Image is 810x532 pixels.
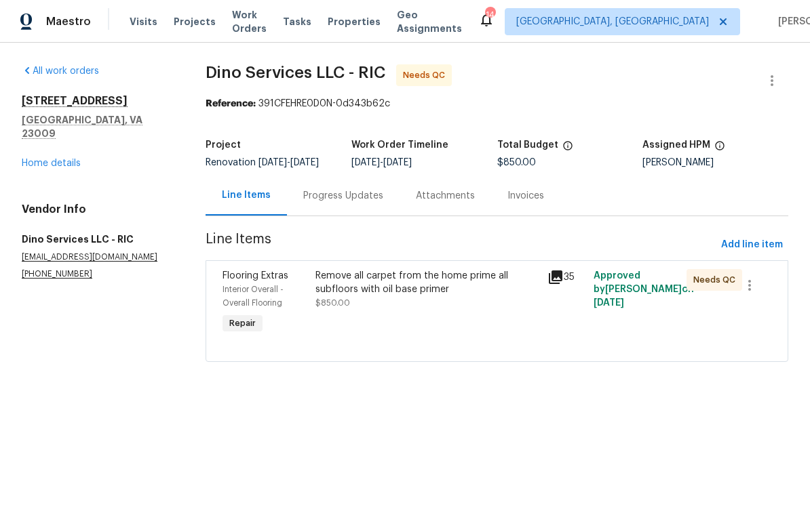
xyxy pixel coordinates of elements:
h5: Total Budget [497,140,558,150]
span: [DATE] [290,158,319,167]
span: - [258,158,319,167]
div: Progress Updates [303,189,383,203]
span: Needs QC [403,68,450,82]
span: Renovation [206,158,319,167]
span: [DATE] [351,158,380,167]
span: Interior Overall - Overall Flooring [223,285,284,307]
a: Home details [22,159,81,168]
span: Dino Services LLC - RIC [206,64,385,81]
span: - [351,158,412,167]
div: Remove all carpet from the home prime all subfloors with oil base primer [315,269,539,296]
span: The hpm assigned to this work order. [714,140,725,158]
span: The total cost of line items that have been proposed by Opendoor. This sum includes line items th... [562,140,573,158]
h5: Work Order Timeline [351,140,448,150]
span: Approved by [PERSON_NAME] on [594,271,694,308]
h5: Assigned HPM [642,140,710,150]
div: Line Items [222,188,271,202]
span: [DATE] [594,298,624,308]
div: Invoices [507,189,544,203]
h5: Dino Services LLC - RIC [22,232,173,246]
h4: Vendor Info [22,203,173,216]
h5: Project [206,140,241,150]
div: [PERSON_NAME] [642,158,788,167]
span: Repair [224,316,261,330]
a: All work orders [22,66,99,76]
b: Reference: [206,99,256,108]
span: [GEOGRAPHIC_DATA], [GEOGRAPHIC_DATA] [516,15,709,28]
span: $850.00 [497,158,536,167]
span: Line Items [206,232,716,258]
span: Work Orders [232,8,267,35]
span: Needs QC [693,273,741,287]
span: Add line item [721,237,783,253]
span: Properties [328,15,381,28]
span: [DATE] [383,158,412,167]
div: 391CFEHRE0D0N-0d343b62c [206,97,788,110]
span: Projects [174,15,216,28]
span: Geo Assignments [397,8,462,35]
span: Tasks [283,17,311,26]
div: 14 [485,8,495,22]
span: [DATE] [258,158,287,167]
div: 35 [547,269,585,285]
span: Flooring Extras [223,271,288,281]
div: Attachments [416,189,475,203]
span: Visits [130,15,157,28]
span: $850.00 [315,299,350,307]
span: Maestro [46,15,91,28]
button: Add line item [716,232,788,258]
